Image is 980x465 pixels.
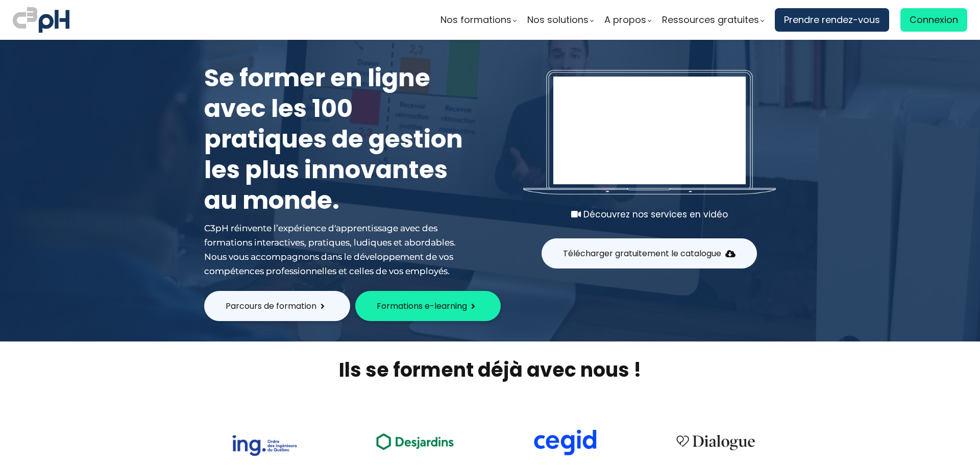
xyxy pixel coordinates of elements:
[527,12,589,28] span: Nos solutions
[355,291,501,321] button: Formations e-learning
[191,357,789,383] h2: Ils se forment déjà avec nous !
[775,8,889,32] a: Prendre rendez-vous
[523,207,776,222] div: Découvrez nos services en vidéo
[369,427,461,455] img: ea49a208ccc4d6e7deb170dc1c457f3b.png
[532,429,598,456] img: cdf238afa6e766054af0b3fe9d0794df.png
[13,5,69,35] img: logo C3PH
[542,238,757,268] button: Télécharger gratuitement le catalogue
[900,8,967,32] a: Connexion
[563,247,721,260] span: Télécharger gratuitement le catalogue
[910,12,958,28] span: Connexion
[204,291,350,321] button: Parcours de formation
[232,435,297,456] img: 73f878ca33ad2a469052bbe3fa4fd140.png
[204,63,470,216] h1: Se former en ligne avec les 100 pratiques de gestion les plus innovantes au monde.
[204,221,470,278] div: C3pH réinvente l’expérience d'apprentissage avec des formations interactives, pratiques, ludiques...
[440,12,511,28] span: Nos formations
[662,12,759,28] span: Ressources gratuites
[226,300,316,312] span: Parcours de formation
[670,428,762,456] img: 4cbfeea6ce3138713587aabb8dcf64fe.png
[377,300,467,312] span: Formations e-learning
[604,12,646,28] span: A propos
[784,12,880,28] span: Prendre rendez-vous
